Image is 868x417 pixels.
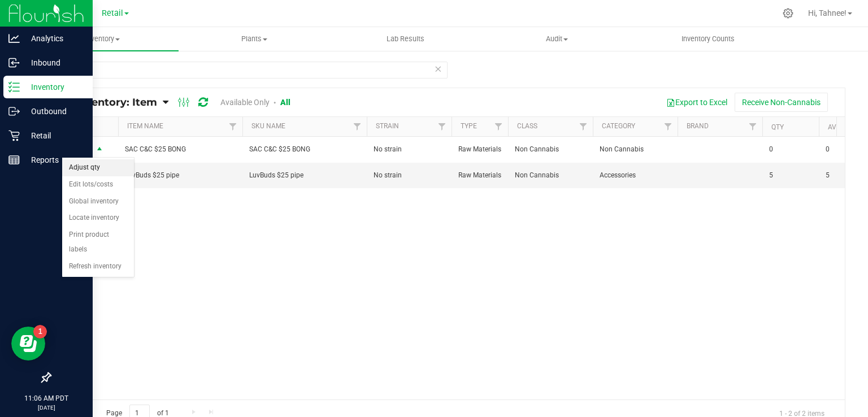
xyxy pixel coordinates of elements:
[8,106,20,117] inline-svg: Outbound
[434,62,442,76] span: Clear
[220,98,270,107] a: Available Only
[600,170,671,181] span: Accessories
[20,105,88,118] p: Outbound
[374,144,445,155] span: No strain
[8,57,20,68] inline-svg: Inbound
[458,170,501,181] span: Raw Materials
[433,117,452,136] a: Filter
[125,144,236,155] span: SAC C&C $25 BONG
[659,93,735,112] button: Export to Excel
[348,117,367,136] a: Filter
[20,32,88,45] p: Analytics
[771,123,784,131] a: Qty
[62,227,134,258] li: Print product labels
[5,393,88,403] p: 11:06 AM PDT
[20,80,88,94] p: Inventory
[330,27,481,51] a: Lab Results
[62,193,134,210] li: Global inventory
[517,122,537,130] a: Class
[280,98,290,107] a: All
[59,96,163,108] a: All Inventory: Item
[5,403,88,412] p: [DATE]
[371,34,440,44] span: Lab Results
[27,27,179,51] a: Inventory
[374,170,445,181] span: No strain
[59,96,157,108] span: All Inventory: Item
[20,129,88,142] p: Retail
[27,34,179,44] span: Inventory
[11,327,45,360] iframe: Resource center
[62,176,134,193] li: Edit lots/costs
[481,27,632,51] a: Audit
[8,33,20,44] inline-svg: Analytics
[8,81,20,93] inline-svg: Inventory
[20,56,88,69] p: Inbound
[93,142,107,158] span: select
[600,144,671,155] span: Non Cannabis
[735,93,828,112] button: Receive Non-Cannabis
[602,122,635,130] a: Category
[62,210,134,227] li: Locate inventory
[179,34,329,44] span: Plants
[8,154,20,166] inline-svg: Reports
[62,258,134,275] li: Refresh inventory
[808,8,847,18] span: Hi, Tahnee!
[781,8,795,19] div: Manage settings
[515,144,586,155] span: Non Cannabis
[179,27,330,51] a: Plants
[666,34,750,44] span: Inventory Counts
[20,153,88,167] p: Reports
[224,117,242,136] a: Filter
[828,123,862,131] a: Available
[249,144,360,155] span: SAC C&C $25 BONG
[687,122,709,130] a: Brand
[489,117,508,136] a: Filter
[376,122,399,130] a: Strain
[461,122,477,130] a: Type
[632,27,784,51] a: Inventory Counts
[481,34,632,44] span: Audit
[769,170,812,181] span: 5
[659,117,678,136] a: Filter
[125,170,236,181] span: LuvBuds $25 pipe
[62,159,134,176] li: Adjust qty
[102,8,123,18] span: Retail
[574,117,593,136] a: Filter
[127,122,163,130] a: Item Name
[8,130,20,141] inline-svg: Retail
[251,122,285,130] a: SKU Name
[33,325,47,338] iframe: Resource center unread badge
[515,170,586,181] span: Non Cannabis
[744,117,762,136] a: Filter
[50,62,448,79] input: Search Item Name, Retail Display Name, SKU, Part Number...
[249,170,360,181] span: LuvBuds $25 pipe
[458,144,501,155] span: Raw Materials
[769,144,812,155] span: 0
